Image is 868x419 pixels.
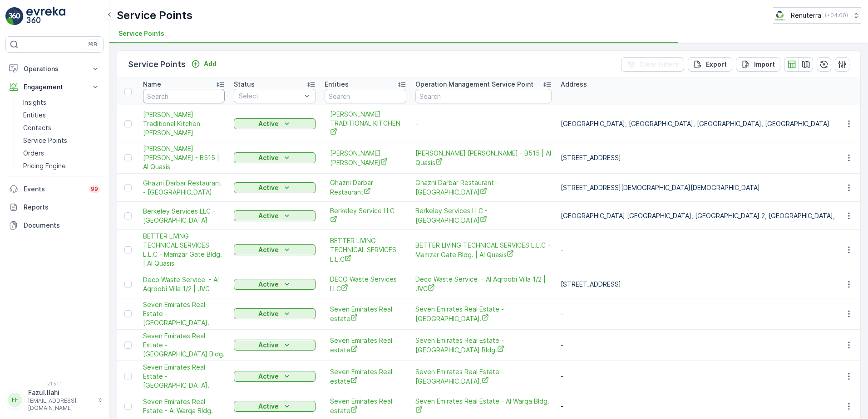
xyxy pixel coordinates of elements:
span: Berkeley Services LLC - [GEOGRAPHIC_DATA] [143,207,225,225]
a: Seven Emirates Real Estate - Al Hamriya Bldg. [415,367,552,386]
p: Insights [23,98,46,107]
button: Export [688,57,732,72]
img: logo_light-DOdMpM7g.png [26,7,65,25]
a: BETTER LIVING TECHNICAL SERVICES L.L.C - Mamzar Gate Bldg. | Al Quasis [143,232,225,268]
div: Toggle Row Selected [124,281,132,288]
button: Import [736,57,780,72]
button: Active [234,210,316,221]
span: Seven Emirates Real Estate - [GEOGRAPHIC_DATA]. [143,363,225,390]
a: Pricing Engine [20,160,104,172]
button: Engagement [5,78,104,96]
span: [PERSON_NAME] TRADITIONAL KITCHEN [330,110,401,137]
p: Add [204,59,217,68]
a: Seven Emirates Real estate [330,367,401,386]
p: Active [258,211,279,220]
p: Fazul.Ilahi [28,388,94,397]
span: BETTER LIVING TECHNICAL SERVICES L.L.C - Mamzar Gate Bldg. | Al Quasis [415,241,552,259]
p: Contacts [23,123,51,132]
a: Seven Emirates Real estate [330,305,401,323]
p: Active [258,153,279,162]
a: Events99 [5,180,104,198]
p: Import [754,60,775,69]
a: Seven Emirates Real estate [330,397,401,415]
a: Ghazni Darbar Restaurant - Sonapur [415,178,552,197]
p: ( +04:00 ) [825,12,848,19]
a: Hussain Nasser Ahmad Lootah - B515 | Al Quasis [415,149,552,167]
button: Operations [5,60,104,78]
div: Toggle Row Selected [124,212,132,219]
p: Pricing Engine [23,161,66,171]
p: - [415,119,552,128]
a: Berkeley Services LLC - Town Square [143,207,225,225]
span: Seven Emirates Real Estate - [GEOGRAPHIC_DATA]. [415,305,552,323]
button: Active [234,182,316,193]
a: Reports [5,198,104,216]
a: Seven Emirates Real Estate - Al Warqa Bldg. [143,397,225,415]
div: Toggle Row Selected [124,403,132,410]
button: Active [234,118,316,129]
span: Ghazni Darbar Restaurant - [GEOGRAPHIC_DATA] [415,178,552,197]
a: Hussain Nasser Ahmad Lootah - B515 | Al Quasis [143,144,225,171]
p: Status [234,80,255,89]
img: logo [5,7,24,25]
button: FFFazul.Ilahi[EMAIL_ADDRESS][DOMAIN_NAME] [5,388,104,412]
a: Ghazni Darbar Restaurant - Sonapur [143,179,225,197]
p: Select [239,92,301,101]
a: BETTER LIVING TECHNICAL SERVICES L.L.C [330,236,401,264]
button: Active [234,152,316,163]
div: Toggle Row Selected [124,184,132,191]
p: Active [258,119,279,128]
button: Clear Filters [621,57,684,72]
a: Entities [20,109,104,122]
span: [PERSON_NAME] [PERSON_NAME] - B515 | Al Quasis [143,144,225,171]
button: Active [234,279,316,290]
p: Export [706,60,727,69]
span: Seven Emirates Real Estate - [GEOGRAPHIC_DATA] Bldg. [415,336,552,355]
button: Active [234,340,316,351]
span: v 1.51.1 [5,381,104,386]
span: Ghazni Darbar Restaurant - [GEOGRAPHIC_DATA] [143,179,225,197]
a: Orders [20,147,104,160]
button: Renuterra(+04:00) [773,7,861,24]
span: Seven Emirates Real Estate - Al Warqa Bldg. [415,397,552,415]
span: Seven Emirates Real Estate - [GEOGRAPHIC_DATA]. [415,367,552,386]
p: Entities [23,111,46,120]
div: Toggle Row Selected [124,373,132,380]
a: Contacts [20,122,104,134]
a: Seven Emirates Real Estate - Al Rigga Bldg. [415,305,552,323]
p: Active [258,341,279,350]
span: Service Points [118,29,164,38]
input: Search [143,89,225,103]
div: Toggle Row Selected [124,154,132,161]
a: Berkeley Service LLC [330,206,401,225]
span: Berkeley Services LLC - [GEOGRAPHIC_DATA] [415,206,552,225]
a: Service Points [20,134,104,147]
span: [PERSON_NAME] [PERSON_NAME] - B515 | Al Quasis [415,149,552,167]
a: Al Yasin Traditional Kitchen - Jabel Ali [143,110,225,137]
a: Deco Waste Service - Al Aqroobi Villa 1/2 | JVC [415,275,552,293]
p: Active [258,309,279,318]
span: Seven Emirates Real Estate - [GEOGRAPHIC_DATA] Bldg. [143,331,225,359]
img: Screenshot_2024-07-26_at_13.33.01.png [773,10,787,20]
p: Service Points [117,8,192,23]
p: Events [24,185,84,194]
p: Name [143,80,161,89]
a: DECO Waste Services LLC [330,275,401,293]
p: Active [258,183,279,192]
p: Documents [24,221,100,230]
div: Toggle Row Selected [124,310,132,317]
p: Address [561,80,587,89]
div: Toggle Row Selected [124,341,132,349]
p: Reports [24,203,100,212]
a: Deco Waste Service - Al Aqroobi Villa 1/2 | JVC [143,275,225,293]
span: [PERSON_NAME] [PERSON_NAME] [330,149,401,167]
p: Clear Filters [639,60,679,69]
